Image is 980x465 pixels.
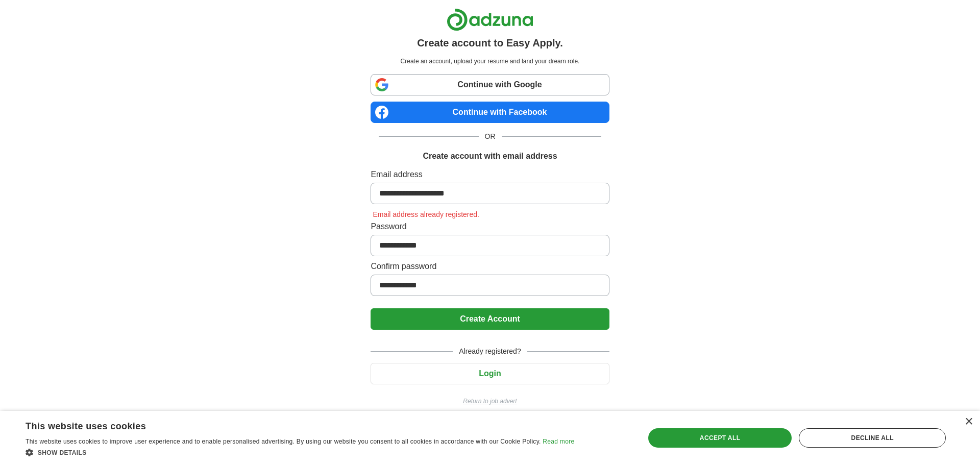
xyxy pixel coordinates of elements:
div: Show details [26,447,574,457]
a: Login [371,369,609,378]
label: Confirm password [371,260,609,273]
button: Login [371,363,609,384]
img: Adzuna logo [447,8,533,31]
span: OR [479,131,502,142]
div: Close [965,418,972,426]
div: Decline all [799,428,946,448]
span: This website uses cookies to improve user experience and to enable personalised advertising. By u... [26,438,541,445]
div: This website uses cookies [26,417,549,432]
h1: Create account with email address [423,150,557,162]
div: Accept all [648,428,792,448]
span: Show details [38,449,87,456]
h1: Create account to Easy Apply. [417,35,563,51]
a: Continue with Facebook [371,102,609,123]
span: Email address already registered. [371,210,481,218]
button: Create Account [371,308,609,330]
a: Read more, opens a new window [543,438,574,445]
label: Email address [371,168,609,181]
p: Create an account, upload your resume and land your dream role. [373,57,607,66]
span: Already registered? [453,346,527,357]
a: Return to job advert [371,397,609,406]
label: Password [371,221,609,233]
a: Continue with Google [371,74,609,95]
